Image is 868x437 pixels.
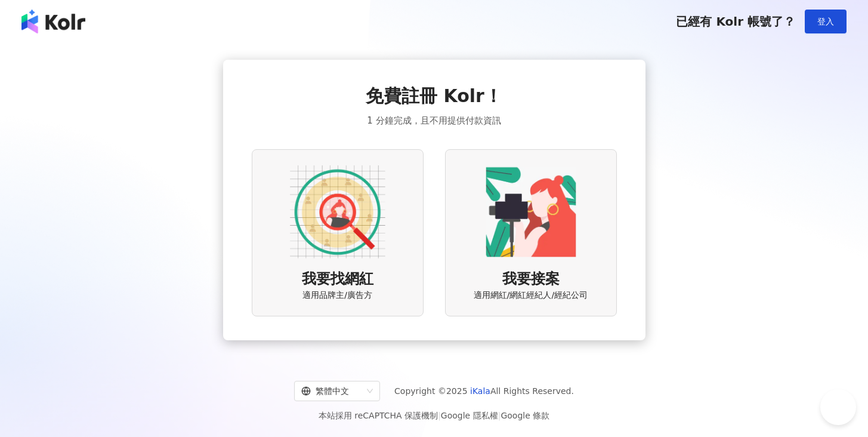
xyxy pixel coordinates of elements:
[474,290,588,301] span: 適用網紅/網紅經紀人/經紀公司
[319,408,549,423] span: 本站採用 reCAPTCHA 保護機制
[366,84,502,109] span: 免費註冊 Kolr！
[470,386,490,396] a: iKala
[805,10,847,33] button: 登入
[394,384,574,398] span: Copyright © 2025 All Rights Reserved.
[483,164,579,260] img: KOL identity option
[676,14,795,29] span: 已經有 Kolr 帳號了？
[820,389,856,425] iframe: Help Scout Beacon - Open
[438,411,441,420] span: |
[501,411,549,420] a: Google 條款
[21,10,85,33] img: logo
[502,269,560,290] span: 我要接案
[301,381,362,401] div: 繁體中文
[498,411,501,420] span: |
[817,17,834,26] span: 登入
[302,290,372,301] span: 適用品牌主/廣告方
[302,269,373,290] span: 我要找網紅
[441,411,498,420] a: Google 隱私權
[367,113,501,128] span: 1 分鐘完成，且不用提供付款資訊
[290,164,385,260] img: AD identity option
